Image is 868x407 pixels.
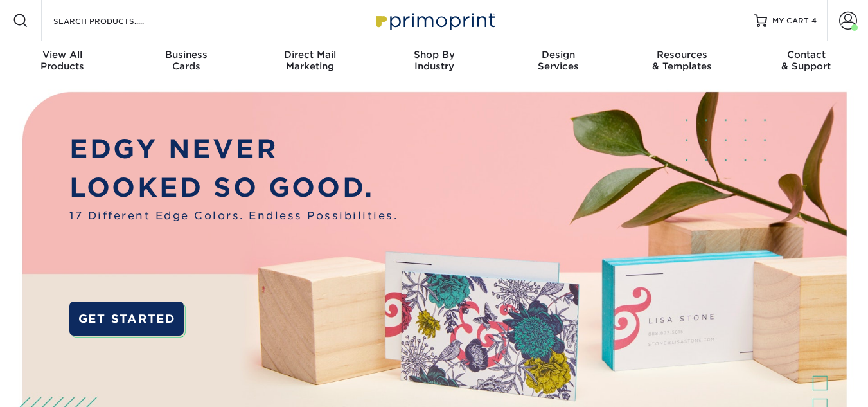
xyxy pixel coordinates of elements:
[248,49,372,72] div: Marketing
[496,41,620,82] a: DesignServices
[248,41,372,82] a: Direct MailMarketing
[52,13,177,28] input: SEARCH PRODUCTS.....
[69,168,398,208] p: LOOKED SO GOOD.
[496,49,620,72] div: Services
[744,49,868,72] div: & Support
[69,302,184,336] a: GET STARTED
[69,130,398,169] p: EDGY NEVER
[124,41,248,82] a: BusinessCards
[124,49,248,60] span: Business
[744,41,868,82] a: Contact& Support
[772,15,809,26] span: MY CART
[372,49,496,60] span: Shop By
[496,49,620,60] span: Design
[372,41,496,82] a: Shop ByIndustry
[372,49,496,72] div: Industry
[69,208,398,223] span: 17 Different Edge Colors. Endless Possibilities.
[124,49,248,72] div: Cards
[811,16,817,25] span: 4
[620,49,744,72] div: & Templates
[620,49,744,60] span: Resources
[620,41,744,82] a: Resources& Templates
[744,49,868,60] span: Contact
[370,6,499,34] img: Primoprint
[248,49,372,60] span: Direct Mail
